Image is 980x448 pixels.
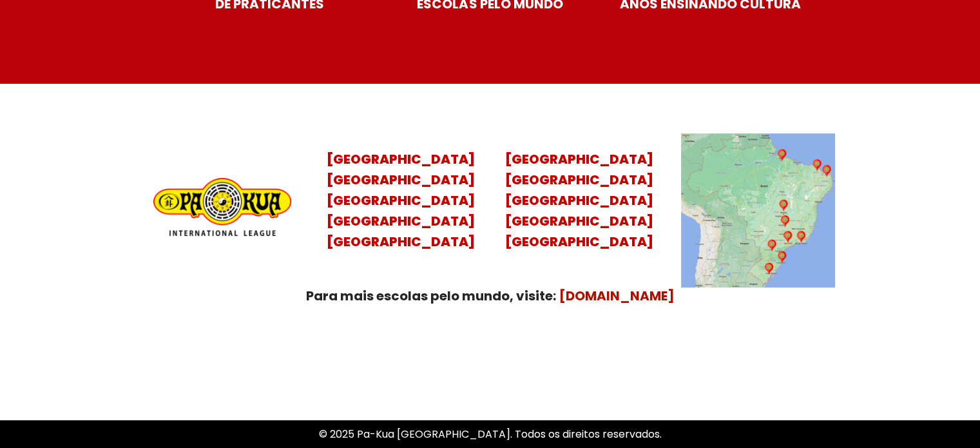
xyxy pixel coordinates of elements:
mark: [GEOGRAPHIC_DATA] [GEOGRAPHIC_DATA] [GEOGRAPHIC_DATA] [505,191,653,251]
a: [GEOGRAPHIC_DATA][GEOGRAPHIC_DATA][GEOGRAPHIC_DATA][GEOGRAPHIC_DATA][GEOGRAPHIC_DATA] [327,150,475,251]
a: [GEOGRAPHIC_DATA][GEOGRAPHIC_DATA][GEOGRAPHIC_DATA][GEOGRAPHIC_DATA][GEOGRAPHIC_DATA] [505,150,653,251]
strong: Para mais escolas pelo mundo, visite: [306,287,556,305]
p: Uma Escola de conhecimentos orientais para toda a família. Foco, habilidade concentração, conquis... [123,368,858,403]
mark: [GEOGRAPHIC_DATA] [GEOGRAPHIC_DATA] [505,150,653,189]
mark: [GEOGRAPHIC_DATA] [327,150,475,168]
mark: [GEOGRAPHIC_DATA] [GEOGRAPHIC_DATA] [GEOGRAPHIC_DATA] [GEOGRAPHIC_DATA] [327,171,475,251]
a: [DOMAIN_NAME] [559,287,675,305]
p: © 2025 Pa-Kua [GEOGRAPHIC_DATA]. Todos os direitos reservados. [123,425,858,443]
